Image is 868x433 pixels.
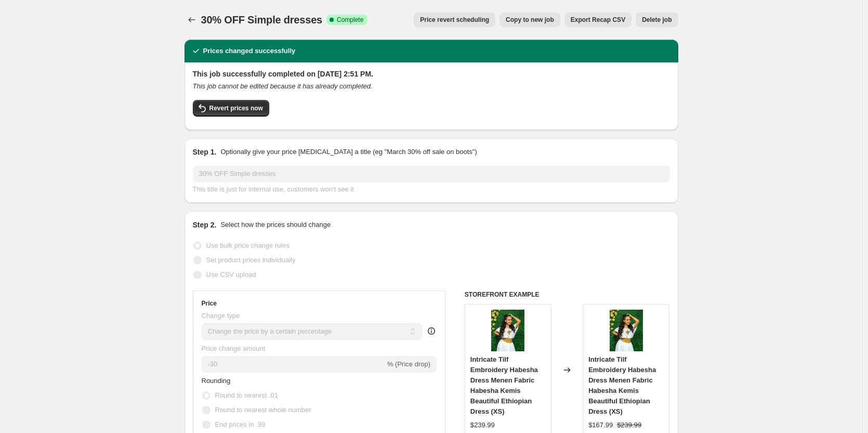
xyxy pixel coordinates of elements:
button: Copy to new job [499,12,560,27]
span: Intricate Tilf Embroidery Habesha Dress Menen Fabric Habesha Kemis Beautiful Ethiopian Dress (XS) [470,355,538,415]
h3: Price [202,299,217,308]
p: Optionally give your price [MEDICAL_DATA] a title (eg "March 30% off sale on boots") [220,147,477,157]
button: Export Recap CSV [564,12,632,27]
input: -15 [202,356,385,373]
span: Use bulk price change rules [206,241,290,249]
span: Change type [202,312,240,320]
img: il_fullxfull.5013590098_86vz-745964_80x.jpg [487,310,529,351]
span: 30% OFF Simple dresses [201,14,322,26]
strike: $239.99 [617,420,641,430]
p: Select how the prices should change [220,220,331,230]
span: Round to nearest .01 [215,391,278,399]
span: Revert prices now [209,104,263,112]
span: Export Recap CSV [571,16,625,24]
span: Delete job [642,16,672,24]
div: $167.99 [588,420,613,430]
span: % (Price drop) [387,360,430,368]
span: Price revert scheduling [420,16,489,24]
span: Price change amount [202,345,266,352]
span: Rounding [202,377,231,385]
button: Price change jobs [185,12,199,27]
i: This job cannot be edited because it has already completed. [193,82,373,90]
button: Price revert scheduling [414,12,495,27]
span: End prices in .99 [215,421,266,428]
input: 30% off holiday sale [193,165,670,182]
div: $239.99 [470,420,495,430]
button: Revert prices now [193,100,269,117]
span: This title is just for internal use, customers won't see it [193,185,354,193]
h2: Prices changed successfully [203,46,296,56]
button: Delete job [636,12,678,27]
img: il_fullxfull.5013590098_86vz-745964_80x.jpg [606,310,647,351]
h2: Step 2. [193,220,217,230]
span: Set product prices individually [206,256,296,264]
span: Copy to new job [506,16,554,24]
h2: This job successfully completed on [DATE] 2:51 PM. [193,69,670,79]
div: help [426,326,437,336]
span: Intricate Tilf Embroidery Habesha Dress Menen Fabric Habesha Kemis Beautiful Ethiopian Dress (XS) [588,355,656,415]
span: Use CSV upload [206,271,256,278]
h2: Step 1. [193,147,217,157]
span: Round to nearest whole number [215,406,311,414]
span: Complete [337,16,363,24]
h6: STOREFRONT EXAMPLE [465,290,670,299]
